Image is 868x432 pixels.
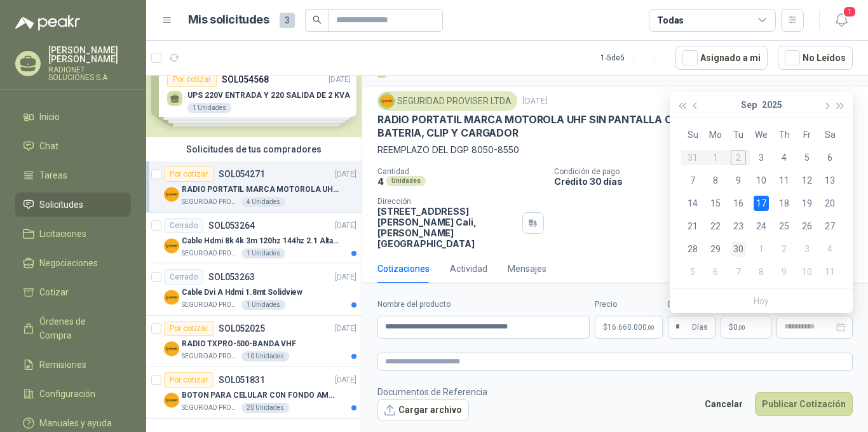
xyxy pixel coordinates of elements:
p: SOL052025 [219,324,265,333]
td: 2025-09-04 [773,146,796,169]
td: 2025-10-07 [727,260,750,283]
td: 2025-09-07 [681,169,704,192]
td: 2025-09-18 [773,192,796,215]
span: Inicio [39,110,60,124]
img: Company Logo [164,238,179,253]
button: No Leídos [778,46,853,70]
p: [STREET_ADDRESS][PERSON_NAME] Cali , [PERSON_NAME][GEOGRAPHIC_DATA] [377,206,517,249]
p: RADIO TXPRO-500-BANDA VHF [182,338,296,350]
p: [DATE] [335,168,356,180]
label: Precio [595,299,663,311]
p: [DATE] [335,271,356,283]
span: Chat [39,139,58,153]
p: [PERSON_NAME] [PERSON_NAME] [48,46,131,64]
td: 2025-09-19 [796,192,818,215]
div: 14 [685,196,700,211]
a: Negociaciones [15,251,131,275]
td: 2025-10-02 [773,238,796,260]
span: Días [692,316,708,338]
img: Company Logo [164,187,179,202]
td: 2025-10-09 [773,260,796,283]
button: Cancelar [698,392,750,416]
a: Configuración [15,382,131,406]
div: 3 [799,241,815,257]
h1: Mis solicitudes [188,11,269,29]
th: Mo [704,123,727,146]
div: SEGURIDAD PROVISER LTDA [377,91,517,111]
div: 9 [731,173,746,188]
td: 2025-09-08 [704,169,727,192]
span: 0 [733,323,745,331]
td: 2025-09-29 [704,238,727,260]
a: CerradoSOL053264[DATE] Company LogoCable Hdmi 8k 4k 3m 120hz 144hz 2.1 Alta VelocidadSEGURIDAD PR... [146,213,362,264]
td: 2025-09-27 [818,215,841,238]
div: 1 - 5 de 5 [600,48,665,68]
p: SOL051831 [219,375,265,384]
div: 18 [776,196,792,211]
span: 3 [280,13,295,28]
p: Cantidad [377,167,544,176]
div: 1 Unidades [241,248,285,259]
span: Manuales y ayuda [39,416,112,430]
div: 15 [708,196,723,211]
div: 21 [685,219,700,234]
td: 2025-09-24 [750,215,773,238]
span: Licitaciones [39,227,86,241]
a: Tareas [15,163,131,187]
td: 2025-10-10 [796,260,818,283]
div: Todas [657,13,684,27]
td: 2025-09-14 [681,192,704,215]
th: Tu [727,123,750,146]
div: Cerrado [164,218,203,233]
div: 24 [754,219,769,234]
a: Por cotizarSOL052025[DATE] Company LogoRADIO TXPRO-500-BANDA VHFSEGURIDAD PROVISER LTDA10 Unidades [146,316,362,367]
span: 1 [843,6,857,18]
td: 2025-09-20 [818,192,841,215]
td: 2025-09-09 [727,169,750,192]
div: 6 [822,150,837,165]
td: 2025-10-01 [750,238,773,260]
td: 2025-09-05 [796,146,818,169]
div: 4 Unidades [241,197,285,207]
div: Por cotizar [164,372,214,388]
button: Asignado a mi [675,46,768,70]
td: 2025-10-04 [818,238,841,260]
div: 11 [776,173,792,188]
td: 2025-09-30 [727,238,750,260]
td: 2025-10-08 [750,260,773,283]
span: Negociaciones [39,256,98,270]
p: [DATE] [335,220,356,232]
th: We [750,123,773,146]
a: Remisiones [15,353,131,377]
p: [DATE] [522,95,548,107]
p: SEGURIDAD PROVISER LTDA [182,351,239,361]
td: 2025-09-21 [681,215,704,238]
span: Órdenes de Compra [39,314,119,342]
td: 2025-10-03 [796,238,818,260]
span: ,00 [647,324,654,331]
div: 23 [731,219,746,234]
p: Condición de pago [554,167,863,176]
div: 22 [708,219,723,234]
div: 13 [822,173,837,188]
td: 2025-09-10 [750,169,773,192]
p: SEGURIDAD PROVISER LTDA [182,403,239,413]
div: 5 [685,264,700,280]
button: Cargar archivo [377,399,469,422]
p: Cable Hdmi 8k 4k 3m 120hz 144hz 2.1 Alta Velocidad [182,235,340,247]
td: 2025-09-12 [796,169,818,192]
div: 27 [822,219,837,234]
div: 10 [799,264,815,280]
td: 2025-09-15 [704,192,727,215]
label: Nombre del producto [377,299,590,311]
p: REEMPLAZO DEL DGP 8050-8550 [377,143,853,157]
div: 30 [731,241,746,257]
div: Solicitudes de nuevos compradoresPor cotizarSOL054568[DATE] UPS 220V ENTRADA Y 220 SALIDA DE 2 KV... [146,45,362,137]
div: 4 [776,150,792,165]
td: 2025-09-17 [750,192,773,215]
p: [DATE] [335,374,356,386]
p: SOL053264 [208,221,255,230]
a: CerradoSOL053263[DATE] Company LogoCable Dvi A Hdmi 1.8mt SolidviewSEGURIDAD PROVISER LTDA1 Unidades [146,264,362,316]
a: Órdenes de Compra [15,309,131,348]
button: Sep [741,92,757,118]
